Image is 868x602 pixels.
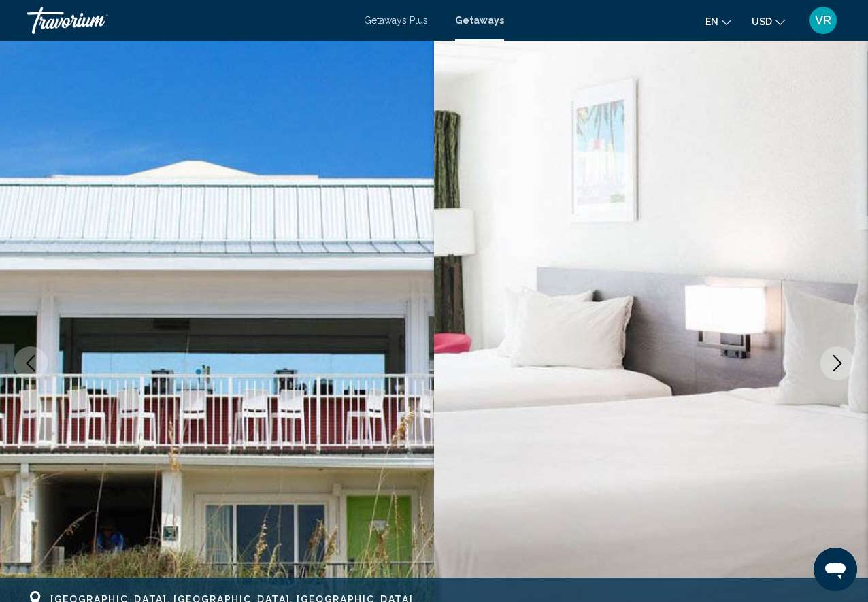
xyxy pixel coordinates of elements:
button: User Menu [805,6,841,35]
a: Travorium [27,7,350,34]
button: Change currency [752,12,785,31]
a: Getaways [455,15,504,26]
button: Next image [820,346,854,380]
button: Change language [705,12,731,31]
span: en [705,16,718,27]
a: Getaways Plus [364,15,428,26]
span: VR [815,14,831,27]
span: USD [752,16,772,27]
iframe: Button to launch messaging window [814,548,857,591]
button: Previous image [14,346,48,380]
